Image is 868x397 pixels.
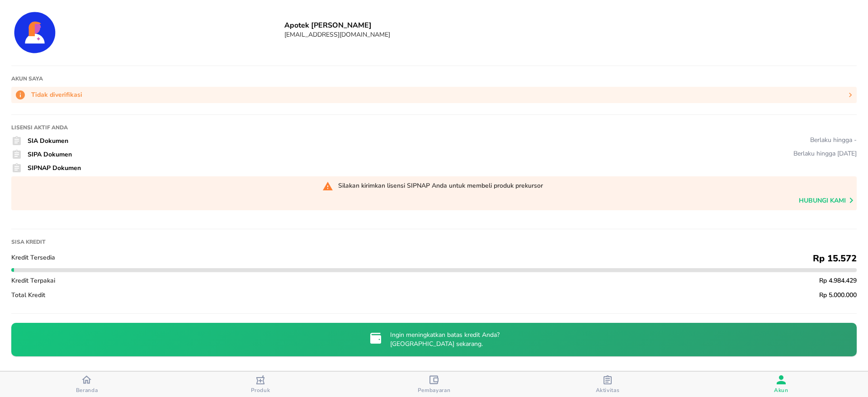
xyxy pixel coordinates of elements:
[251,387,270,394] span: Produk
[11,291,45,299] span: Total Kredit
[596,387,620,394] span: Aktivitas
[28,137,68,145] span: SIA Dokumen
[390,331,500,349] p: Ingin meningkatkan batas kredit Anda? [GEOGRAPHIC_DATA] sekarang.
[338,181,543,190] div: Silakan kirimkan lisensi SIPNAP Anda untuk membeli produk prekursor
[694,372,868,397] button: Akun
[368,331,383,345] img: credit-limit-upgrade-request-icon
[11,87,857,104] button: Tidak diverifikasi
[284,20,857,30] h6: Apotek [PERSON_NAME]
[76,387,98,394] span: Beranda
[793,149,857,158] div: Berlaku hingga [DATE]
[774,387,788,394] span: Akun
[819,291,857,299] span: Rp 5.000.000
[11,238,857,246] h1: Sisa kredit
[813,252,857,265] span: Rp 15.572
[28,164,81,172] span: SIPNAP Dokumen
[799,195,857,210] span: Hubungi kami
[11,276,55,285] span: Kredit Terpakai
[11,9,58,56] img: Account Details
[11,75,857,82] h1: Akun saya
[819,276,857,285] span: Rp 4.984.429
[418,387,451,394] span: Pembayaran
[28,150,72,159] span: SIPA Dokumen
[521,372,694,397] button: Aktivitas
[174,372,347,397] button: Produk
[347,372,521,397] button: Pembayaran
[11,253,55,262] span: Kredit Tersedia
[284,30,857,39] h6: [EMAIL_ADDRESS][DOMAIN_NAME]
[15,90,82,101] div: Tidak diverifikasi
[11,124,857,131] h1: Lisensi Aktif Anda
[810,136,857,144] div: Berlaku hingga -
